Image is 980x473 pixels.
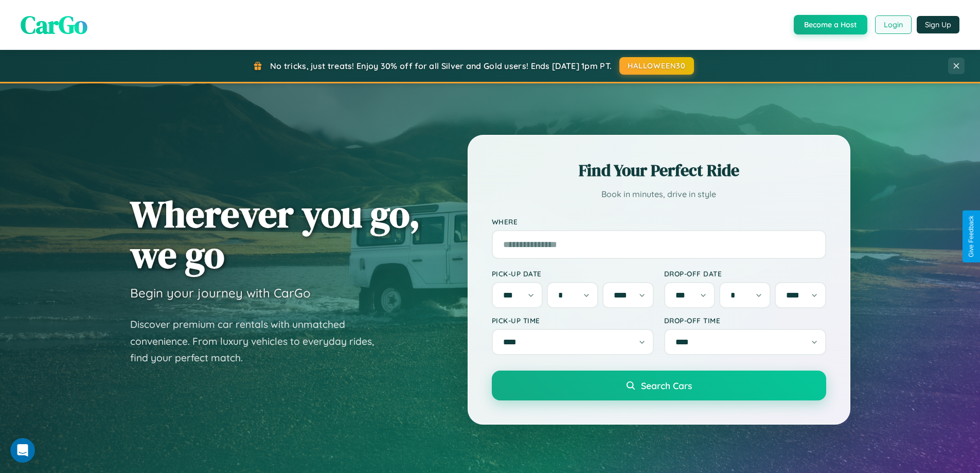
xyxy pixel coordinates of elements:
[130,285,311,301] h3: Begin your journey with CarGo
[21,8,87,42] span: CarGo
[492,159,826,182] h2: Find Your Perfect Ride
[492,187,826,202] p: Book in minutes, drive in style
[917,16,959,33] button: Sign Up
[794,15,867,34] button: Become a Host
[270,61,612,71] span: No tricks, just treats! Enjoy 30% off for all Silver and Gold users! Ends [DATE] 1pm PT.
[968,216,975,257] div: Give Feedback
[10,438,35,463] iframe: Intercom live chat
[130,316,387,366] p: Discover premium car rentals with unmatched convenience. From luxury vehicles to everyday rides, ...
[130,194,420,275] h1: Wherever you go, we go
[492,371,826,400] button: Search Cars
[641,380,692,391] span: Search Cars
[492,269,654,278] label: Pick-up Date
[875,15,912,34] button: Login
[492,316,654,325] label: Pick-up Time
[492,217,826,226] label: Where
[664,269,826,278] label: Drop-off Date
[664,316,826,325] label: Drop-off Time
[619,57,694,75] button: HALLOWEEN30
